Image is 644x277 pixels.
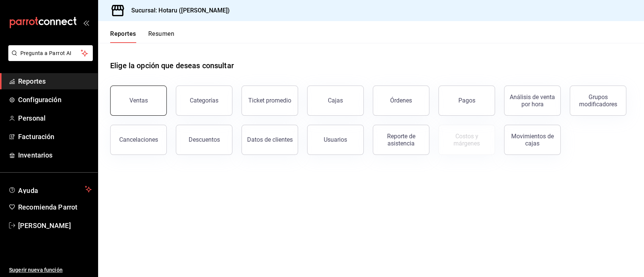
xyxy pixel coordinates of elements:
[438,86,495,116] button: Pagos
[324,136,347,143] div: Usuarios
[458,97,475,104] div: Pagos
[9,266,92,274] span: Sugerir nueva función
[189,136,220,143] div: Descuentos
[509,93,556,108] div: Análisis de venta por hora
[20,49,81,57] span: Pregunta a Parrot AI
[504,125,561,155] button: Movimientos de cajas
[373,125,429,155] button: Reporte de asistencia
[248,97,291,104] div: Ticket promedio
[83,20,89,26] button: open_drawer_menu
[307,86,364,116] a: Cajas
[241,125,298,155] button: Datos de clientes
[570,86,626,116] button: Grupos modificadores
[18,76,92,86] span: Reportes
[8,45,93,61] button: Pregunta a Parrot AI
[176,125,232,155] button: Descuentos
[125,6,230,15] h3: Sucursal: Hotaru ([PERSON_NAME])
[18,132,92,142] span: Facturación
[110,30,174,43] div: navigation tabs
[18,113,92,123] span: Personal
[129,97,148,104] div: Ventas
[110,125,167,155] button: Cancelaciones
[18,95,92,105] span: Configuración
[110,60,234,71] h1: Elige la opción que deseas consultar
[438,125,495,155] button: Contrata inventarios para ver este reporte
[509,133,556,147] div: Movimientos de cajas
[328,96,343,105] div: Cajas
[307,125,364,155] button: Usuarios
[5,55,93,63] a: Pregunta a Parrot AI
[18,220,92,231] span: [PERSON_NAME]
[18,150,92,160] span: Inventarios
[18,202,92,212] span: Recomienda Parrot
[373,86,429,116] button: Órdenes
[110,86,167,116] button: Ventas
[443,133,490,147] div: Costos y márgenes
[176,86,232,116] button: Categorías
[190,97,218,104] div: Categorías
[148,30,174,43] button: Resumen
[575,93,621,108] div: Grupos modificadores
[390,97,412,104] div: Órdenes
[110,30,136,43] button: Reportes
[119,136,158,143] div: Cancelaciones
[504,86,561,116] button: Análisis de venta por hora
[18,185,82,194] span: Ayuda
[378,133,424,147] div: Reporte de asistencia
[247,136,293,143] div: Datos de clientes
[241,86,298,116] button: Ticket promedio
